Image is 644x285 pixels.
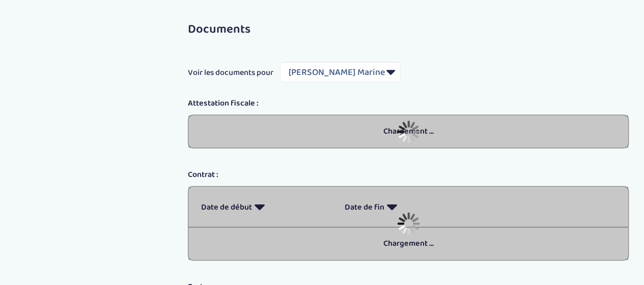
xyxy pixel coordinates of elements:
img: loader_sticker.gif [397,212,420,235]
h3: Documents [188,23,629,36]
div: Contrat : [180,169,636,181]
div: Attestation fiscale : [180,97,636,110]
img: loader_sticker.gif [397,120,420,143]
span: Voir les documents pour [188,67,273,79]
